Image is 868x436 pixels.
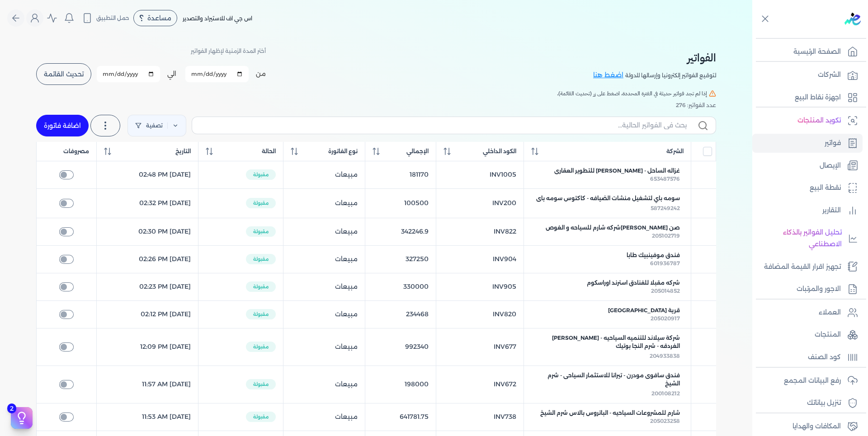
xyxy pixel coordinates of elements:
[627,251,680,259] span: فندق موفينبيك طابا
[752,88,863,107] a: اجهزة نقاط البيع
[825,137,841,149] p: فواتير
[608,306,680,314] span: قرية [GEOGRAPHIC_DATA]
[752,201,863,220] a: التقارير
[822,205,841,216] p: التقارير
[535,334,680,350] span: شركة سيلاند للتنميه السياحيه - [PERSON_NAME] الغردقه - شرم النجا بوتيك
[625,70,716,81] p: لتوقيع الفواتير إلكترونيا وإرسالها للدولة
[650,417,680,424] span: 205023258
[650,260,680,267] span: 601936787
[752,134,863,153] a: فواتير
[554,167,680,175] span: غزاله الساحل - [PERSON_NAME] للتطوير العقارى
[752,258,863,277] a: تجهيز اقرار القيمة المضافة
[133,10,177,26] div: مساعدة
[651,205,680,211] span: 587249242
[797,115,841,127] p: تكويد المنتجات
[752,417,863,436] a: المكافات والهدايا
[807,397,841,409] p: تنزيل بياناتك
[406,147,429,155] span: الإجمالي
[7,403,16,413] span: 2
[797,283,841,295] p: الاجور والمرتبات
[795,92,841,103] p: اجهزة نقاط البيع
[764,261,841,273] p: تجهيز اقرار القيمة المضافة
[752,66,863,84] a: الشركات
[36,63,91,85] button: تحديث القائمة
[262,147,276,155] span: الحالة
[557,89,707,98] span: إذا لم تجد فواتير حديثة في الفترة المحددة، اضغط على زر (تحديث القائمة).
[36,101,716,109] div: عدد الفواتير: 276
[183,15,252,22] span: اس جي اف للاستيراد والتصدير
[175,147,191,155] span: التاريخ
[593,70,625,80] a: اضغط هنا
[752,280,863,299] a: الاجور والمرتبات
[546,224,680,232] span: صن [PERSON_NAME]شركه شارم للسياحه و الغوص
[651,287,680,294] span: 205014852
[651,315,680,322] span: 205020917
[535,371,680,388] span: فندق سافوى مودرن - تيرانا للاستثمار السياحى - شرم الشيخ
[752,371,863,390] a: رفع البيانات المجمع
[752,303,863,322] a: العملاء
[199,121,687,130] input: بحث في الفواتير الحالية...
[650,352,680,359] span: 204933838
[540,409,680,417] span: شارم للمشروعات السياحيه - الباتروس بالاس شرم الشيخ
[536,194,680,202] span: سومه باي لتشغيل منشات الضيافه - كاكتوس سومه باى
[328,147,358,155] span: نوع الفاتورة
[793,46,841,58] p: الصفحة الرئيسية
[652,232,680,239] span: 205102719
[80,10,132,26] button: حمل التطبيق
[818,69,841,81] p: الشركات
[844,13,861,25] img: logo
[815,329,841,341] p: المنتجات
[752,178,863,197] a: نقطة البيع
[784,375,841,387] p: رفع البيانات المجمع
[819,307,841,319] p: العملاء
[44,71,84,77] span: تحديث القائمة
[752,42,863,61] a: الصفحة الرئيسية
[483,147,516,155] span: الكود الداخلي
[650,175,680,182] span: 653487576
[808,352,841,363] p: كود الصنف
[63,147,89,155] span: مصروفات
[256,69,266,79] label: من
[820,160,841,172] p: الإيصال
[752,156,863,175] a: الإيصال
[593,50,716,66] h2: الفواتير
[752,223,863,253] a: تحليل الفواتير بالذكاء الاصطناعي
[752,348,863,367] a: كود الصنف
[127,115,186,136] a: تصفية
[752,111,863,130] a: تكويد المنتجات
[96,14,129,22] span: حمل التطبيق
[11,407,33,429] button: 2
[36,115,89,136] a: اضافة فاتورة
[147,15,171,21] span: مساعدة
[666,147,684,155] span: الشركة
[793,421,841,432] p: المكافات والهدايا
[191,45,266,57] p: أختر المدة الزمنية لإظهار الفواتير
[757,227,842,250] p: تحليل الفواتير بالذكاء الاصطناعي
[752,325,863,344] a: المنتجات
[651,390,680,397] span: 200108212
[167,69,176,79] label: الي
[587,279,680,287] span: شركه مقبلا للفنادق استرند اوراسكوم
[752,394,863,413] a: تنزيل بياناتك
[810,182,841,194] p: نقطة البيع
